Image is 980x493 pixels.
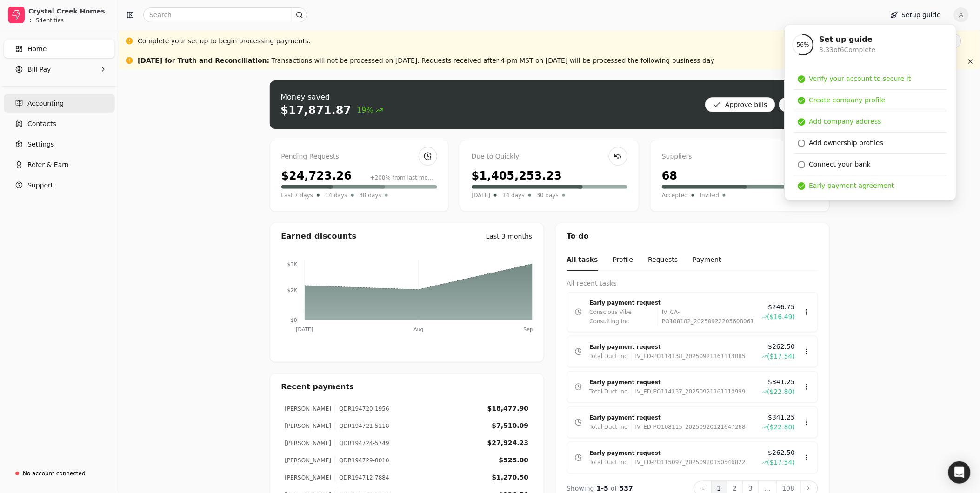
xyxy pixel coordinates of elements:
div: Add company address [809,117,882,127]
tspan: $3K [287,261,297,267]
div: Pending Requests [281,152,437,162]
tspan: Aug [413,326,423,333]
div: $1,270.50 [492,473,529,482]
div: Early payment request [590,342,754,352]
a: Contacts [4,114,115,133]
span: 1 - 5 [597,485,608,492]
div: $17,871.87 [281,103,352,118]
div: QDR194712-7884 [335,473,389,482]
span: ($17.54) [767,352,795,361]
span: Invited [700,191,719,200]
div: [PERSON_NAME] [285,422,332,430]
div: [PERSON_NAME] [285,405,332,413]
span: [DATE] [472,191,491,200]
div: [PERSON_NAME] [285,456,332,465]
span: Showing [567,485,594,492]
span: Contacts [27,119,56,129]
span: Refer & Earn [27,160,69,170]
div: Transactions will not be processed on [DATE]. Requests received after 4 pm MST on [DATE] will be ... [138,56,714,66]
button: All tasks [567,249,598,271]
div: Complete your set up to begin processing payments. [138,36,311,46]
div: All recent tasks [567,279,818,288]
button: Refer & Earn [4,155,115,174]
span: 56 % [797,40,809,49]
button: Support [4,176,115,194]
span: $246.75 [768,302,795,312]
span: [DATE] for Truth and Reconciliation : [138,57,269,64]
span: 30 days [537,191,559,200]
span: ($22.80) [767,422,795,432]
span: ($16.49) [767,312,795,322]
span: Support [27,180,53,190]
button: Pay [779,97,819,112]
div: +200% from last month [370,173,437,182]
div: Due to Quickly [472,152,627,162]
span: ($17.54) [767,458,795,467]
div: IV_CA-PO108182_20250922205608061 [658,307,754,326]
input: Search [143,7,307,22]
div: Total Duct Inc [590,352,628,361]
div: Total Duct Inc [590,458,628,467]
a: Accounting [4,94,115,113]
div: [PERSON_NAME] [285,439,332,447]
div: Total Duct Inc [590,422,628,432]
div: Connect your bank [809,160,871,169]
button: Requests [648,249,678,271]
div: IV_ED-PO108115_20250920121647268 [631,422,746,432]
span: Bill Pay [27,65,51,74]
div: Crystal Creek Homes [28,7,111,16]
a: No account connected [4,465,115,482]
div: QDR194721-5118 [335,422,389,430]
span: 19% [357,105,384,116]
button: Profile [613,249,633,271]
div: Last 3 months [486,232,533,241]
div: Recent payments [270,374,544,400]
tspan: $2K [287,287,297,293]
span: Accounting [27,99,64,108]
div: Early payment agreement [809,181,894,191]
div: No account connected [23,469,86,478]
span: 537 [620,485,633,492]
tspan: Sep [523,326,533,333]
div: 3.33 of 6 Complete [820,45,876,55]
span: Last 7 days [281,191,313,200]
div: $27,924.23 [487,438,529,448]
div: Early payment request [590,413,754,422]
div: Setup guide [785,24,957,200]
div: Verify your account to secure it [809,74,911,84]
span: Accepted [662,191,688,200]
button: Approve bills [705,97,775,112]
button: A [954,7,969,22]
div: Money saved [281,92,384,103]
div: Early payment request [590,448,754,458]
span: $341.25 [768,413,795,422]
span: $341.25 [768,377,795,387]
a: Settings [4,135,115,153]
button: Bill Pay [4,60,115,79]
tspan: $0 [291,317,297,323]
div: Earned discounts [281,231,357,242]
span: 30 days [360,191,381,200]
div: $18,477.90 [487,404,529,413]
div: Early payment request [590,298,754,307]
div: $525.00 [499,455,529,465]
div: QDR194729-8010 [335,456,389,465]
span: Settings [27,140,54,149]
button: Payment [693,249,721,271]
span: ($22.80) [767,387,795,397]
tspan: [DATE] [296,326,313,333]
div: Early payment request [590,378,754,387]
span: $262.50 [768,342,795,352]
span: $262.50 [768,448,795,458]
div: Create company profile [809,95,886,105]
div: [PERSON_NAME] [285,473,332,482]
div: Set up guide [820,34,876,45]
div: Open Intercom Messenger [948,461,971,484]
a: Home [4,40,115,58]
span: 14 days [502,191,524,200]
div: $7,510.09 [492,421,529,431]
span: 14 days [325,191,347,200]
div: Add ownership profiles [809,138,884,148]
